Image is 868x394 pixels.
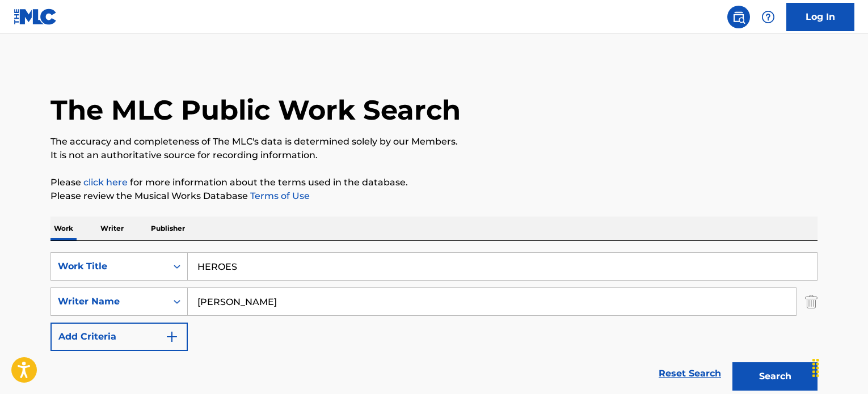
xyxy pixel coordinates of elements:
img: Delete Criterion [805,287,818,316]
img: 9d2ae6d4665cec9f34b9.svg [165,330,179,344]
div: Drag [807,351,825,385]
a: Public Search [727,6,750,28]
a: click here [83,177,128,188]
p: The accuracy and completeness of The MLC's data is determined solely by our Members. [50,135,818,149]
p: Writer [97,217,127,240]
img: search [732,10,745,24]
a: Reset Search [653,361,727,386]
button: Search [732,362,818,391]
p: It is not an authoritative source for recording information. [50,149,818,162]
p: Please review the Musical Works Database [50,189,818,203]
a: Log In [786,3,854,31]
a: Terms of Use [248,190,310,201]
img: help [761,10,775,24]
div: Help [757,6,779,28]
h1: The MLC Public Work Search [50,93,461,127]
iframe: Chat Widget [811,340,868,394]
p: Work [50,217,77,240]
button: Add Criteria [50,323,188,351]
img: MLC Logo [14,9,57,25]
div: Writer Name [58,295,160,308]
div: Work Title [58,260,160,273]
p: Publisher [148,217,188,240]
p: Please for more information about the terms used in the database. [50,176,818,189]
